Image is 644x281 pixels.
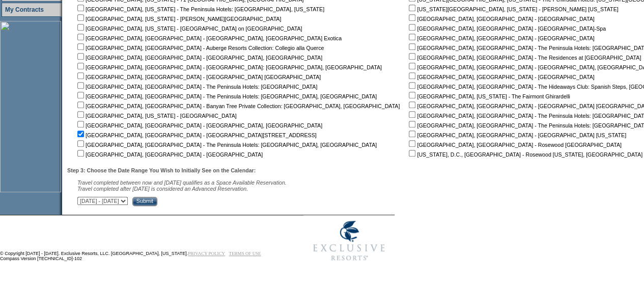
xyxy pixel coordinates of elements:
a: TERMS OF USE [229,251,261,256]
nobr: [GEOGRAPHIC_DATA], [GEOGRAPHIC_DATA] - [GEOGRAPHIC_DATA][STREET_ADDRESS] [75,132,317,138]
nobr: [GEOGRAPHIC_DATA], [GEOGRAPHIC_DATA] - [GEOGRAPHIC_DATA] [407,16,594,22]
nobr: [GEOGRAPHIC_DATA], [GEOGRAPHIC_DATA] - [GEOGRAPHIC_DATA] [75,151,263,158]
nobr: [GEOGRAPHIC_DATA], [GEOGRAPHIC_DATA] - The Peninsula Hotels: [GEOGRAPHIC_DATA] [75,84,317,90]
nobr: [GEOGRAPHIC_DATA], [GEOGRAPHIC_DATA] - Auberge Resorts Collection: Collegio alla Querce [75,45,324,51]
img: Exclusive Resorts [303,215,395,266]
b: Step 3: Choose the Date Range You Wish to Initially See on the Calendar: [67,167,256,173]
nobr: [GEOGRAPHIC_DATA], [GEOGRAPHIC_DATA] - [GEOGRAPHIC_DATA] [US_STATE] [407,132,626,138]
nobr: [GEOGRAPHIC_DATA], [US_STATE] - [GEOGRAPHIC_DATA] on [GEOGRAPHIC_DATA] [75,25,302,32]
nobr: [US_STATE][GEOGRAPHIC_DATA], [US_STATE] - [PERSON_NAME] [US_STATE] [407,6,618,12]
span: Travel completed between now and [DATE] qualifies as a Space Available Reservation. [77,180,287,186]
a: My Contracts [5,6,44,13]
nobr: [GEOGRAPHIC_DATA], [GEOGRAPHIC_DATA] - [GEOGRAPHIC_DATA]: [GEOGRAPHIC_DATA], [GEOGRAPHIC_DATA] [75,64,382,70]
input: Submit [132,197,157,206]
nobr: Travel completed after [DATE] is considered an Advanced Reservation. [77,186,248,192]
nobr: [GEOGRAPHIC_DATA], [GEOGRAPHIC_DATA] - Rosewood [GEOGRAPHIC_DATA] [407,142,621,148]
nobr: [GEOGRAPHIC_DATA], [GEOGRAPHIC_DATA] - [GEOGRAPHIC_DATA], [GEOGRAPHIC_DATA] Exotica [75,35,342,41]
nobr: [GEOGRAPHIC_DATA], [GEOGRAPHIC_DATA] - [GEOGRAPHIC_DATA] [407,74,594,80]
nobr: [GEOGRAPHIC_DATA], [GEOGRAPHIC_DATA] - [GEOGRAPHIC_DATA] [GEOGRAPHIC_DATA] [75,74,321,80]
nobr: [GEOGRAPHIC_DATA], [GEOGRAPHIC_DATA] - [GEOGRAPHIC_DATA]-Spa [407,25,606,32]
nobr: [GEOGRAPHIC_DATA], [GEOGRAPHIC_DATA] - [GEOGRAPHIC_DATA] [407,35,594,41]
a: PRIVACY POLICY [188,251,225,256]
nobr: [GEOGRAPHIC_DATA], [GEOGRAPHIC_DATA] - [GEOGRAPHIC_DATA], [GEOGRAPHIC_DATA] [75,122,322,129]
nobr: [GEOGRAPHIC_DATA], [GEOGRAPHIC_DATA] - The Peninsula Hotels: [GEOGRAPHIC_DATA], [GEOGRAPHIC_DATA] [75,93,377,99]
nobr: [US_STATE], D.C., [GEOGRAPHIC_DATA] - Rosewood [US_STATE], [GEOGRAPHIC_DATA] [407,151,642,158]
nobr: [GEOGRAPHIC_DATA], [US_STATE] - The Fairmont Ghirardelli [407,93,570,99]
nobr: [GEOGRAPHIC_DATA], [GEOGRAPHIC_DATA] - Banyan Tree Private Collection: [GEOGRAPHIC_DATA], [GEOGRA... [75,103,400,109]
nobr: [GEOGRAPHIC_DATA], [GEOGRAPHIC_DATA] - [GEOGRAPHIC_DATA], [GEOGRAPHIC_DATA] [75,55,322,61]
nobr: [GEOGRAPHIC_DATA], [US_STATE] - [GEOGRAPHIC_DATA] [75,113,237,119]
nobr: [GEOGRAPHIC_DATA], [US_STATE] - [PERSON_NAME][GEOGRAPHIC_DATA] [75,16,281,22]
nobr: [GEOGRAPHIC_DATA], [US_STATE] - The Peninsula Hotels: [GEOGRAPHIC_DATA], [US_STATE] [75,6,324,12]
nobr: [GEOGRAPHIC_DATA], [GEOGRAPHIC_DATA] - The Residences at [GEOGRAPHIC_DATA] [407,55,641,61]
nobr: [GEOGRAPHIC_DATA], [GEOGRAPHIC_DATA] - The Peninsula Hotels: [GEOGRAPHIC_DATA], [GEOGRAPHIC_DATA] [75,142,377,148]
